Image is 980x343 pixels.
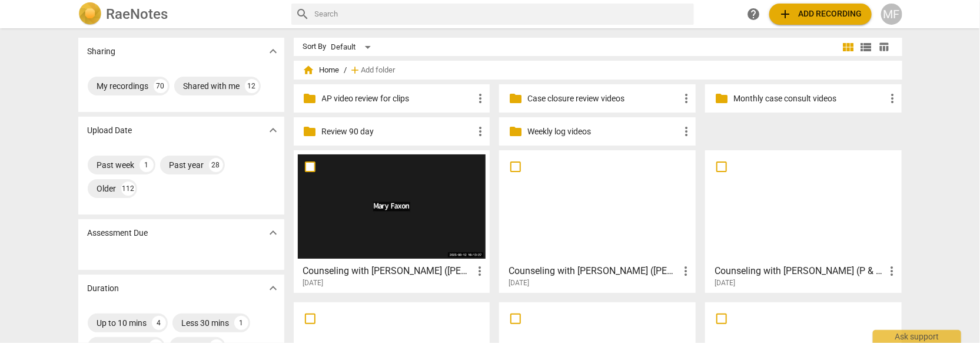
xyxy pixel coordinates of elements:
div: Less 30 mins [182,317,230,329]
div: 1 [139,158,154,172]
span: folder [303,91,317,105]
button: Show more [264,224,282,242]
span: folder [715,91,729,105]
div: 70 [154,79,168,93]
button: Show more [264,279,282,297]
input: Search [315,5,689,24]
button: MF [881,4,902,25]
div: 12 [245,79,259,93]
span: [DATE] [303,278,324,288]
p: Review 90 day [322,126,474,138]
div: Past week [97,159,135,171]
span: help [747,7,761,21]
h3: Counseling with Mary Faxon (Tim & Sacha H) [303,264,473,278]
span: add [350,64,361,76]
span: more_vert [885,264,899,278]
span: more_vert [473,264,487,278]
span: search [296,7,310,21]
span: more_vert [679,124,693,138]
button: Upload [769,4,872,25]
span: more_vert [679,91,693,105]
a: Counseling with [PERSON_NAME] ([PERSON_NAME] & [PERSON_NAME]- MC/MI recovery maintenance )[DATE] [503,154,692,288]
span: more_vert [473,91,487,105]
a: Help [743,4,765,25]
span: expand_more [266,44,280,58]
span: add [779,7,793,21]
button: Table view [875,38,893,56]
p: Weekly log videos [527,126,679,138]
h3: Counseling with Mary Faxon (P & Geoffery C- MC/MS) [715,264,885,278]
p: Upload Date [88,124,132,137]
span: folder [509,91,523,105]
div: Older [97,183,117,194]
span: view_list [859,40,873,54]
span: more_vert [679,264,693,278]
p: Assessment Due [88,227,148,239]
span: expand_more [266,226,280,240]
div: My recordings [97,80,149,92]
span: folder [509,124,523,138]
p: Duration [88,282,119,295]
div: 28 [209,158,223,172]
span: expand_more [266,281,280,295]
a: Counseling with [PERSON_NAME] (P & [PERSON_NAME] C- MC/MS)[DATE] [709,154,898,288]
div: Default [331,38,375,57]
span: Add recording [779,7,862,21]
a: LogoRaeNotes [78,2,282,26]
div: Up to 10 mins [97,317,147,329]
p: AP video review for clips [322,93,474,105]
span: expand_more [266,123,280,137]
div: Shared with me [184,80,240,92]
span: / [344,66,347,75]
span: [DATE] [509,278,529,288]
span: [DATE] [715,278,735,288]
span: home [303,64,315,76]
div: Ask support [873,330,961,343]
span: table_chart [878,41,889,52]
p: Monthly case consult videos [733,93,885,105]
span: Add folder [361,66,396,75]
h2: RaeNotes [107,6,168,22]
div: Sort By [303,42,327,51]
div: 1 [234,316,248,330]
h3: Counseling with Mary Faxon (Laurel & Andrew Z- MC/MI recovery maintenance ) [509,264,679,278]
span: more_vert [473,124,487,138]
div: Past year [170,159,204,171]
p: Case closure review videos [527,93,679,105]
span: view_module [842,40,856,54]
p: Sharing [88,45,116,58]
div: 112 [121,182,135,196]
span: folder [303,124,317,138]
img: Logo [78,2,102,26]
a: Counseling with [PERSON_NAME] ([PERSON_NAME] & [PERSON_NAME])[DATE] [298,154,486,288]
button: Tile view [840,38,858,56]
button: Show more [264,121,282,139]
button: List view [858,38,875,56]
div: 4 [152,316,166,330]
button: Show more [264,42,282,60]
span: more_vert [885,91,899,105]
span: Home [303,64,340,76]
